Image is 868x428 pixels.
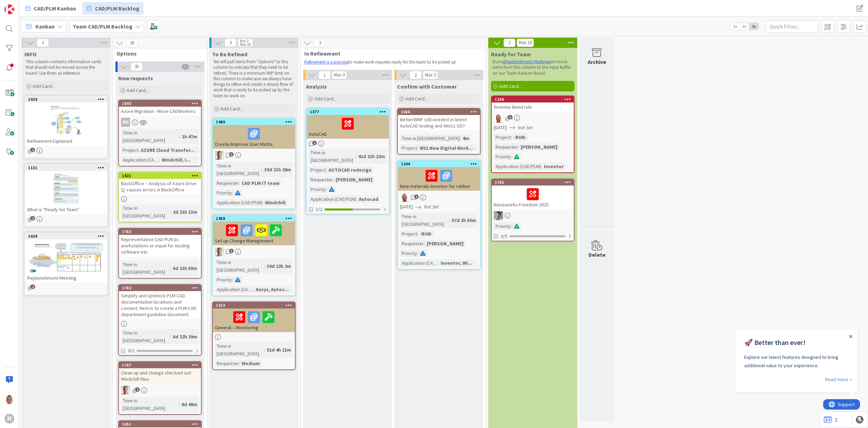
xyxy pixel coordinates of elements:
div: Requester [215,360,239,367]
div: Navisworks Freedom 2025 [492,186,574,209]
div: 1782Simplify and optimize PLM-CAD documentation locations and content. Next is to create a PLM-CA... [119,285,201,319]
span: Add Card... [499,83,522,89]
div: 1458 [216,216,295,221]
div: RK [492,114,574,123]
span: Add Card... [33,83,55,89]
span: : [511,133,512,141]
div: 1460 [216,120,295,124]
div: AUTOCAD redesign [327,166,373,174]
span: : [262,166,263,173]
div: CAD PLM IT team [240,179,281,187]
div: 1767 [119,362,201,368]
div: 1460Create/Improve User Matrix [213,119,295,149]
a: 1458Set up Change ManagementBOTime in [GEOGRAPHIC_DATA]:30d 22h 2mPriority:Application (CAD/PLM):... [212,215,296,296]
div: 1821 [122,173,201,178]
div: What is "Ready for Team" [25,205,107,214]
div: Create/Improve User Matrix [213,125,295,149]
div: Azure Migration - Move CADWorkers [119,107,201,116]
span: : [262,199,263,206]
div: 1843 [119,100,201,107]
div: Replenishment Meeting [25,273,107,282]
span: : [179,133,180,140]
span: : [159,156,160,164]
div: 1782 [119,285,201,291]
div: Inventor, Wi... [439,259,474,267]
span: Add Card... [127,87,149,93]
div: 1782 [122,286,201,290]
div: Delete [588,250,605,259]
span: : [460,134,461,142]
span: 1/2 [316,206,322,213]
div: BackOffice -- Analysis of Azure Drive Q: causes errors in BackOffice [119,179,201,194]
div: Time in [GEOGRAPHIC_DATA] [400,134,460,142]
p: This column contains information cards that should not be moved across the board. Use them as ref... [26,59,106,76]
a: 1782Simplify and optimize PLM-CAD documentation locations and content. Next is to create a PLM-CA... [118,284,202,356]
span: : [518,143,519,151]
img: BO [215,151,224,160]
a: 1783Representative CAD-PLM pc workstations or equal for testing software etc.Time in [GEOGRAPHIC_... [118,228,202,279]
span: : [138,146,139,154]
div: 1131 [25,165,107,171]
div: 1319 [213,302,295,308]
div: Representative CAD-PLM pc workstations or equal for testing software etc. [119,235,201,256]
span: : [264,262,265,270]
span: : [239,360,240,367]
div: 6d 22h 29m [171,333,199,340]
div: 2d 21h 13m [171,208,199,216]
span: 3x [749,23,758,30]
a: 1765Navisworks Freedom 2025AVPriority:0/5 [491,179,574,241]
div: Project [400,230,417,238]
span: : [355,153,356,160]
span: New requests [118,75,153,82]
span: Add Card... [405,96,428,102]
div: Max 3 [334,73,345,77]
span: Support [15,1,32,9]
div: 1783 [119,229,201,235]
span: : [326,166,327,174]
div: 8d 48m [180,401,199,408]
div: 1783Representative CAD-PLM pc workstations or equal for testing software etc. [119,229,201,256]
div: Windchill, I... [160,156,192,164]
span: : [417,249,418,257]
div: RK [398,193,480,202]
a: 1246Inventor Bend ruleRK[DATE]Not SetProject:-RUN-Requester:[PERSON_NAME]Priority:Application (CA... [491,96,574,173]
a: 1319General -- MonitoringTime in [GEOGRAPHIC_DATA]:51d 4h 21mRequester:Medium [212,302,296,370]
div: RH [119,118,201,127]
div: Project [494,133,511,141]
div: -RUN- [512,133,528,141]
div: Application (CAD/PLM) [494,163,541,170]
span: 1 [414,195,419,199]
div: 4m [461,134,471,142]
i: Not Set [518,124,533,131]
div: Time in [GEOGRAPHIC_DATA] [309,149,355,164]
input: Quick Filter... [766,20,818,33]
span: Confirm with Customer [397,83,457,90]
span: 35 [131,63,143,71]
span: 1 [229,152,234,157]
img: TJ [5,394,14,404]
span: Kanban [35,22,55,31]
div: 1651 [122,422,201,427]
div: 1028 [28,234,107,239]
div: 1765 [492,179,574,186]
a: 1131What is "Ready for Team" [24,164,108,227]
div: Inventor Bend rule [492,102,574,112]
a: 2 [824,415,837,424]
div: 1246 [492,96,574,102]
div: BO [213,151,295,160]
span: : [417,230,418,238]
a: 1020Refinement Explained [24,96,108,158]
div: 1767 [122,363,201,368]
div: 1319General -- Monitoring [213,302,295,332]
span: 2x [740,23,749,30]
img: BO [121,386,130,395]
span: : [333,176,334,183]
span: 3 [225,39,236,47]
span: : [438,259,439,267]
span: 1 [508,115,513,120]
span: : [417,144,418,152]
div: Time in [GEOGRAPHIC_DATA] [121,397,179,412]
